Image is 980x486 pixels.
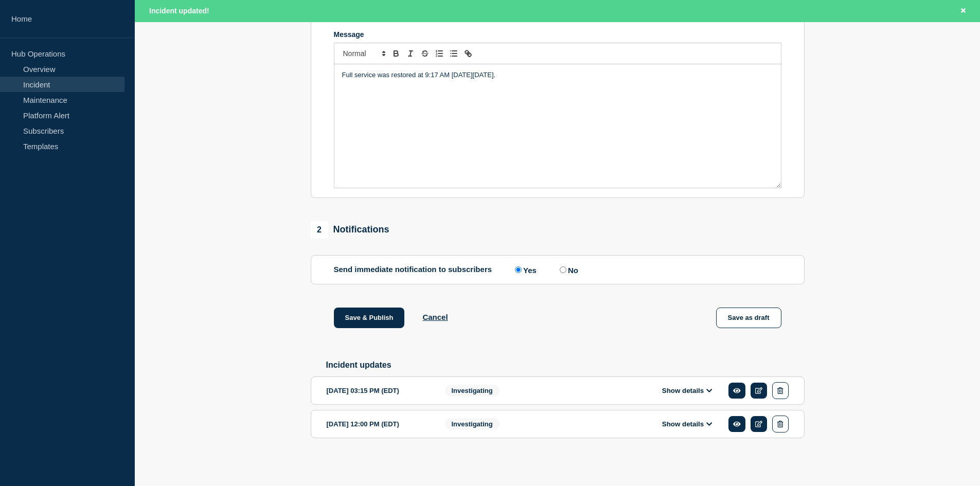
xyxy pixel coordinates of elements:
input: Yes [515,266,522,273]
div: [DATE] 03:15 PM (EDT) [327,382,430,399]
button: Cancel [422,313,448,321]
button: Close banner [957,5,970,17]
div: Message [334,64,781,188]
span: Font size [338,47,389,60]
h2: Incident updates [326,361,805,370]
div: Send immediate notification to subscribers [334,265,781,275]
div: Notifications [311,221,389,239]
button: Toggle bulleted list [447,47,461,60]
p: Full service was restored at 9:17 AM [DATE][DATE]. [342,70,773,80]
label: Yes [512,265,537,275]
button: Toggle italic text [403,47,418,60]
div: Message [334,30,781,39]
button: Show details [659,420,716,428]
button: Show details [659,386,716,395]
button: Toggle bold text [389,47,403,60]
button: Save & Publish [334,308,405,328]
button: Toggle strikethrough text [418,47,432,60]
span: Investigating [445,418,500,430]
input: No [560,266,566,273]
button: Save as draft [716,308,781,328]
div: [DATE] 12:00 PM (EDT) [327,416,430,433]
button: Toggle link [461,47,475,60]
span: Investigating [445,385,500,397]
button: Toggle ordered list [432,47,447,60]
p: Send immediate notification to subscribers [334,265,492,275]
span: Incident updated! [149,7,209,15]
label: No [557,265,578,275]
span: 2 [311,221,328,239]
